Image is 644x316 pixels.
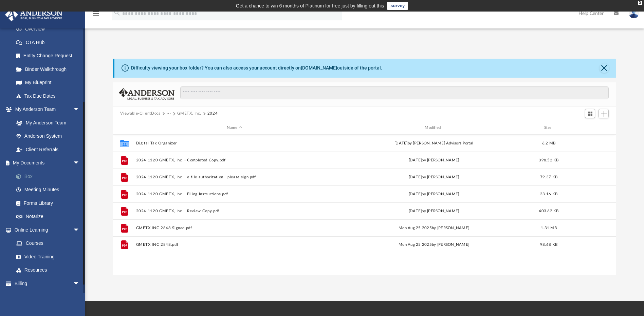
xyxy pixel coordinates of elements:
[10,183,90,197] a: Meeting Minutes
[136,141,333,145] button: Digital Tax Organizer
[10,89,90,103] a: Tax Due Dates
[10,237,87,250] a: Courses
[336,208,532,214] div: [DATE] by [PERSON_NAME]
[335,125,532,131] div: Modified
[92,9,100,18] i: menu
[73,277,87,291] span: arrow_drop_down
[136,158,333,162] button: 2024 1120 GMETX, Inc. - Completed Copy.pdf
[336,191,532,197] div: [DATE] by [PERSON_NAME]
[5,277,90,290] a: Billingarrow_drop_down
[73,103,87,117] span: arrow_drop_down
[10,116,83,130] a: My Anderson Team
[10,210,90,223] a: Notarize
[541,226,557,230] span: 1.31 MB
[136,175,333,179] button: 2024 1120 GMETX, Inc. - e-file authorization - please sign.pdf
[120,111,160,117] button: Viewable-ClientDocs
[10,170,90,183] a: Box
[10,263,87,277] a: Resources
[336,157,532,163] div: [DATE] by [PERSON_NAME]
[177,111,201,117] button: GMETX, Inc.
[10,130,87,143] a: Anderson System
[167,111,171,117] button: ···
[585,109,595,118] button: Switch to Grid View
[10,250,83,263] a: Video Training
[136,243,333,247] button: GMETX INC 2848.pdf
[629,8,639,18] img: User Pic
[336,242,532,248] div: Mon Aug 25 2025 by [PERSON_NAME]
[600,63,609,73] button: Close
[113,9,121,17] i: search
[539,209,559,213] span: 403.62 KB
[539,158,559,162] span: 398.52 KB
[180,86,609,99] input: Search files and folders
[336,140,532,146] div: [DATE] by [PERSON_NAME] Advisors Portal
[540,175,557,179] span: 79.37 KB
[540,243,557,247] span: 98.68 KB
[207,111,218,117] button: 2024
[5,103,87,116] a: My Anderson Teamarrow_drop_down
[10,62,90,76] a: Binder Walkthrough
[10,49,90,63] a: Entity Change Request
[599,109,609,118] button: Add
[136,226,333,230] button: GMETX INC 2848 Signed.pdf
[10,196,87,210] a: Forms Library
[10,22,90,36] a: Overview
[236,2,384,10] div: Get a chance to win 6 months of Platinum for free just by filling out this
[301,65,337,71] a: [DOMAIN_NAME]
[73,156,87,170] span: arrow_drop_down
[10,76,87,90] a: My Blueprint
[535,125,563,131] div: Size
[336,174,532,180] div: [DATE] by [PERSON_NAME]
[92,13,100,18] a: menu
[3,8,65,21] img: Anderson Advisors Platinum Portal
[73,223,87,237] span: arrow_drop_down
[10,36,90,49] a: CTA Hub
[136,209,333,213] button: 2024 1120 GMETX, Inc. - Review Copy.pdf
[136,125,333,131] div: Name
[638,1,642,5] div: close
[131,64,382,72] div: Difficulty viewing your box folder? You can also access your account directly on outside of the p...
[113,135,616,275] div: grid
[10,143,87,156] a: Client Referrals
[5,156,90,170] a: My Documentsarrow_drop_down
[540,192,557,196] span: 33.16 KB
[387,2,408,10] a: survey
[336,225,532,231] div: Mon Aug 25 2025 by [PERSON_NAME]
[542,141,556,145] span: 6.2 MB
[5,290,90,304] a: Events Calendar
[566,125,613,131] div: id
[5,223,87,237] a: Online Learningarrow_drop_down
[136,192,333,196] button: 2024 1120 GMETX, Inc. - Filing Instructions.pdf
[116,125,133,131] div: id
